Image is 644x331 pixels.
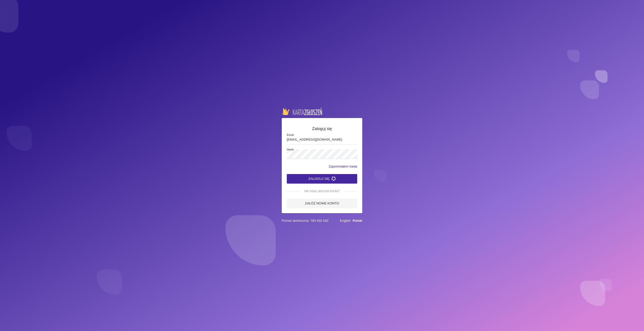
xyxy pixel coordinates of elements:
[300,189,344,194] span: nie masz jeszcze konta?
[287,147,360,152] span: Hasło
[287,149,357,159] input: Hasło
[287,126,357,132] h5: Zaloguj się
[287,199,357,208] a: Załóż nowe konto
[282,108,322,115] img: logo-karta.png
[287,135,357,144] input: Email
[282,218,329,223] span: Pomoc techniczna: 793 432 042
[329,164,357,169] a: Zapomniałem hasła
[287,174,357,184] button: Zaloguj się
[353,219,362,223] a: Polski
[287,133,360,137] span: Email
[340,219,351,223] a: English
